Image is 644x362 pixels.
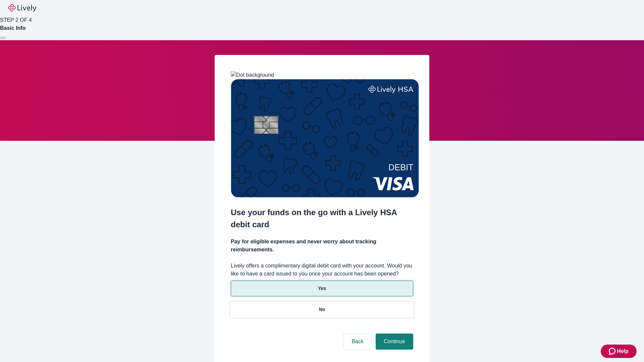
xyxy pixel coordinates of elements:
[231,302,413,317] button: No
[609,347,617,355] svg: Zendesk support icon
[231,79,419,197] img: Debit card
[601,345,637,358] button: Zendesk support iconHelp
[231,238,413,254] h4: Pay for eligible expenses and never worry about tracking reimbursements.
[231,262,413,278] label: Lively offers a complimentary digital debit card with your account. Would you like to have a card...
[319,306,325,313] p: No
[318,285,326,292] p: Yes
[8,4,36,12] img: Lively
[617,347,629,355] span: Help
[231,71,274,79] img: Dot background
[231,281,413,296] button: Yes
[343,334,372,350] button: Back
[231,206,413,231] h2: Use your funds on the go with a Lively HSA debit card
[376,334,413,350] button: Continue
